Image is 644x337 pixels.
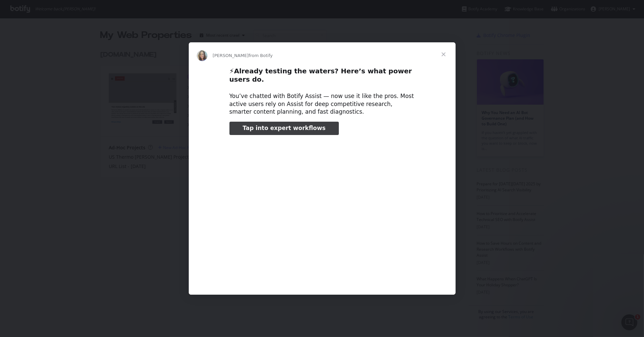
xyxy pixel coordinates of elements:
[243,125,326,131] span: Tap into expert workflows
[229,67,415,87] h2: ⚡
[229,92,415,116] div: You’ve chatted with Botify Assist — now use it like the pros. Most active users rely on Assist fo...
[229,122,339,135] a: Tap into expert workflows
[213,53,249,58] span: [PERSON_NAME]
[249,53,273,58] span: from Botify
[229,67,412,83] b: Already testing the waters? Here’s what power users do.
[183,141,461,280] video: Play video
[432,42,456,66] span: Close
[197,50,207,61] img: Profile image for Colleen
